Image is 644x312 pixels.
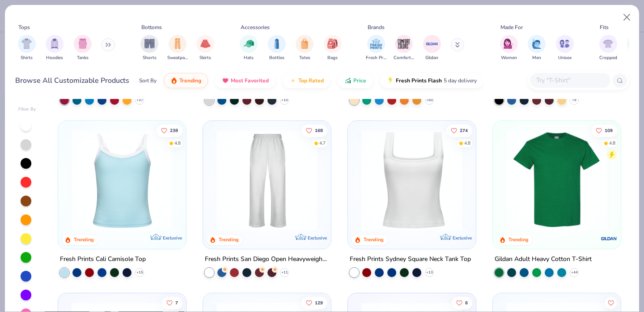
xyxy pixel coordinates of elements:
[532,55,541,61] span: Men
[77,55,89,61] span: Tanks
[366,35,386,61] button: filter button
[599,55,617,61] span: Cropped
[500,35,518,61] div: filter for Women
[368,23,385,31] div: Brands
[299,55,310,61] span: Totes
[240,35,258,61] button: filter button
[397,37,411,51] img: Comfort Colors Image
[46,55,63,61] span: Hoodies
[200,38,211,49] img: Skirts Image
[599,35,617,61] button: filter button
[338,73,373,88] button: Price
[300,38,309,49] img: Totes Image
[353,77,366,84] span: Price
[556,35,574,61] button: filter button
[559,38,570,49] img: Unisex Image
[535,75,604,85] input: Try "T-Shirt"
[231,77,269,84] span: Most Favorited
[269,55,284,61] span: Bottles
[283,73,330,88] button: Top Rated
[18,35,36,61] button: filter button
[46,35,64,61] div: filter for Hoodies
[46,35,64,61] button: filter button
[396,77,442,84] span: Fresh Prints Flash
[139,77,157,85] div: Sort By
[444,76,477,86] span: 5 day delivery
[298,77,324,84] span: Top Rated
[18,35,36,61] div: filter for Shirts
[144,38,155,49] img: Shorts Image
[164,73,208,88] button: Trending
[556,35,574,61] div: filter for Unisex
[289,77,297,84] img: TopRated.gif
[532,38,542,49] img: Men Image
[528,35,546,61] button: filter button
[167,35,188,61] div: filter for Sweatpants
[603,38,613,49] img: Cropped Image
[15,75,129,86] div: Browse All Customizable Products
[500,23,523,31] div: Made For
[599,35,617,61] div: filter for Cropped
[380,73,483,88] button: Fresh Prints Flash5 day delivery
[387,77,394,84] img: flash.gif
[394,35,414,61] button: filter button
[619,9,636,26] button: Close
[366,35,386,61] div: filter for Fresh Prints
[173,38,182,49] img: Sweatpants Image
[600,23,609,31] div: Fits
[215,73,275,88] button: Most Favorited
[140,35,158,61] div: filter for Shorts
[199,55,211,61] span: Skirts
[500,35,518,61] button: filter button
[558,55,572,61] span: Unisex
[140,35,158,61] button: filter button
[21,38,32,49] img: Shirts Image
[240,35,258,61] div: filter for Hats
[327,38,337,49] img: Bags Image
[196,35,214,61] button: filter button
[423,35,441,61] button: filter button
[167,55,188,61] span: Sweatpants
[222,77,229,84] img: most_fav.gif
[244,38,254,49] img: Hats Image
[74,35,92,61] button: filter button
[78,38,88,49] img: Tanks Image
[272,38,282,49] img: Bottles Image
[268,35,286,61] button: filter button
[143,55,157,61] span: Shorts
[423,35,441,61] div: filter for Gildan
[324,35,342,61] button: filter button
[296,35,314,61] button: filter button
[179,77,201,84] span: Trending
[268,35,286,61] div: filter for Bottles
[241,23,270,31] div: Accessories
[528,35,546,61] div: filter for Men
[167,35,188,61] button: filter button
[18,106,36,113] div: Filter By
[196,35,214,61] div: filter for Skirts
[369,37,383,51] img: Fresh Prints Image
[324,35,342,61] div: filter for Bags
[244,55,254,61] span: Hats
[425,55,438,61] span: Gildan
[394,35,414,61] div: filter for Comfort Colors
[504,38,514,49] img: Women Image
[170,77,178,84] img: trending.gif
[296,35,314,61] div: filter for Totes
[327,55,338,61] span: Bags
[50,38,59,49] img: Hoodies Image
[366,55,386,61] span: Fresh Prints
[501,55,517,61] span: Women
[425,37,439,51] img: Gildan Image
[394,55,414,61] span: Comfort Colors
[141,23,162,31] div: Bottoms
[21,55,33,61] span: Shirts
[18,23,30,31] div: Tops
[74,35,92,61] div: filter for Tanks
